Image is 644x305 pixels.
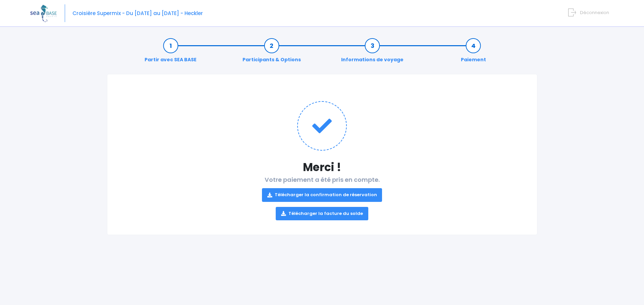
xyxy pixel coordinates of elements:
[458,42,489,63] a: Paiement
[338,42,407,63] a: Informations de voyage
[276,207,368,220] a: Télécharger la facture du solde
[580,9,609,16] span: Déconnexion
[121,176,524,220] h2: Votre paiement a été pris en compte.
[262,188,382,202] a: Télécharger la confirmation de réservation
[141,42,200,63] a: Partir avec SEA BASE
[239,42,304,63] a: Participants & Options
[72,10,203,17] span: Croisière Supermix - Du [DATE] au [DATE] - Heckler
[121,161,524,174] h1: Merci !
